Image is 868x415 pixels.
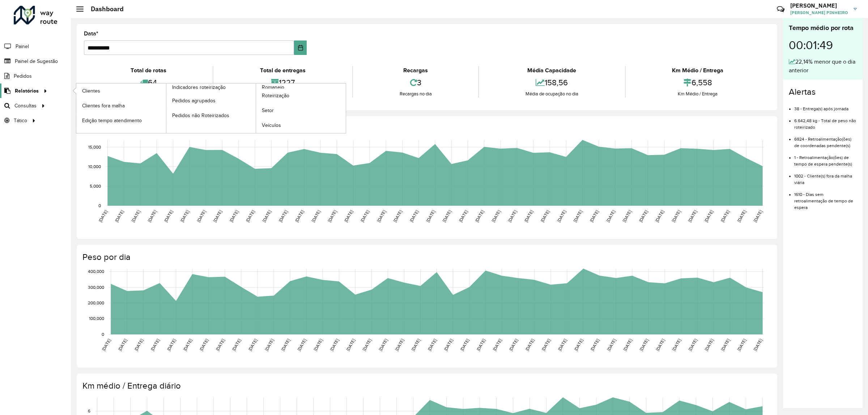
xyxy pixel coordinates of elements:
a: Indicadores roteirização [76,84,256,133]
text: [DATE] [376,209,387,223]
li: 1 - Retroalimentação(ões) de tempo de espera pendente(s) [794,149,857,167]
text: [DATE] [294,209,305,223]
a: Romaneio [166,84,346,133]
text: [DATE] [622,209,632,223]
text: [DATE] [378,338,388,352]
text: [DATE] [442,209,452,223]
span: Pedidos [14,72,32,80]
a: Clientes [76,84,166,98]
div: Total de entregas [215,66,350,75]
h4: Peso por dia [82,252,770,262]
div: 6,558 [627,75,768,90]
text: [DATE] [297,338,307,352]
li: 1002 - Cliente(s) fora da malha viária [794,167,857,186]
span: Roteirização [262,92,289,99]
text: 200,000 [88,300,104,305]
text: [DATE] [556,209,567,223]
div: Recargas [355,66,476,75]
div: 64 [86,75,211,90]
button: Choose Date [294,40,307,55]
text: 300,000 [88,285,104,290]
text: 5,000 [90,184,101,188]
text: [DATE] [329,338,340,352]
text: [DATE] [639,338,649,352]
text: [DATE] [280,338,291,352]
div: 3 [355,75,476,90]
a: Edição tempo atendimento [76,113,166,128]
text: [DATE] [508,338,519,352]
text: [DATE] [655,338,665,352]
text: [DATE] [163,209,174,223]
text: [DATE] [622,338,633,352]
text: [DATE] [98,209,108,223]
text: [DATE] [131,209,141,223]
div: Tempo médio por rota [789,23,857,33]
text: [DATE] [182,338,193,352]
text: [DATE] [703,209,714,223]
text: [DATE] [476,338,486,352]
text: [DATE] [410,338,421,352]
text: [DATE] [394,338,405,352]
text: [DATE] [720,338,731,352]
span: Relatórios [15,87,39,95]
text: [DATE] [212,209,223,223]
span: [PERSON_NAME] PINHEIRO [790,9,848,16]
span: Clientes [82,87,100,95]
text: [DATE] [247,338,258,352]
h3: [PERSON_NAME] [790,2,848,9]
span: Edição tempo atendimento [82,117,142,124]
text: [DATE] [196,209,207,223]
text: [DATE] [606,338,617,352]
text: 15,000 [88,145,101,149]
a: Contato Rápido [773,1,788,17]
a: Veículos [256,118,346,133]
text: [DATE] [687,209,698,223]
text: [DATE] [459,338,470,352]
a: Setor [256,103,346,118]
text: [DATE] [458,209,468,223]
text: [DATE] [736,338,747,352]
a: Roteirização [256,89,346,103]
div: Km Médio / Entrega [627,90,768,98]
text: 10,000 [88,164,101,169]
text: 100,000 [89,316,104,321]
text: [DATE] [313,338,323,352]
label: Data [84,29,98,38]
text: [DATE] [101,338,111,352]
text: [DATE] [114,209,124,223]
text: [DATE] [199,338,209,352]
li: 38 - Entrega(s) após jornada [794,100,857,112]
div: Média de ocupação no dia [481,90,623,98]
text: [DATE] [671,338,682,352]
text: [DATE] [345,338,356,352]
text: [DATE] [753,338,763,352]
text: [DATE] [704,338,714,352]
text: [DATE] [409,209,419,223]
text: [DATE] [229,209,239,223]
text: [DATE] [133,338,144,352]
text: [DATE] [492,338,502,352]
text: [DATE] [427,338,437,352]
div: 00:01:49 [789,33,857,57]
h4: Km médio / Entrega diário [82,381,770,391]
text: [DATE] [671,209,681,223]
span: Clientes fora malha [82,102,125,110]
text: [DATE] [311,209,321,223]
text: [DATE] [166,338,176,352]
text: [DATE] [590,338,600,352]
text: [DATE] [573,209,583,223]
text: [DATE] [264,338,274,352]
text: 0 [98,203,101,208]
div: Km Médio / Entrega [627,66,768,75]
span: Setor [262,107,274,114]
div: Média Capacidade [481,66,623,75]
text: [DATE] [327,209,337,223]
text: [DATE] [638,209,648,223]
text: [DATE] [425,209,435,223]
a: Pedidos não Roteirizados [166,108,256,123]
span: Pedidos agrupados [172,97,216,104]
text: [DATE] [540,209,550,223]
span: Consultas [14,102,37,110]
text: [DATE] [541,338,551,352]
text: [DATE] [343,209,354,223]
